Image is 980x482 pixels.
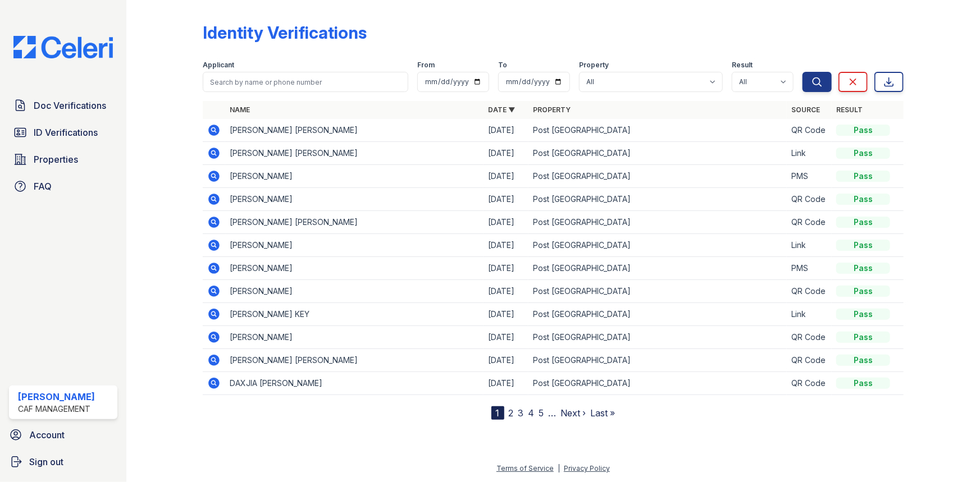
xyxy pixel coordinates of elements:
[203,22,367,43] div: Identity Verifications
[18,390,95,403] div: [PERSON_NAME]
[484,188,528,211] td: [DATE]
[539,407,544,419] a: 5
[225,280,484,303] td: [PERSON_NAME]
[787,234,832,257] td: Link
[509,407,514,419] a: 2
[9,94,117,117] a: Doc Verifications
[225,372,484,395] td: DAXJIA [PERSON_NAME]
[9,175,117,198] a: FAQ
[836,125,890,136] div: Pass
[836,240,890,251] div: Pass
[225,142,484,165] td: [PERSON_NAME] [PERSON_NAME]
[496,464,554,472] a: Terms of Service
[230,105,250,114] a: Name
[484,211,528,234] td: [DATE]
[732,61,753,70] label: Result
[225,165,484,188] td: [PERSON_NAME]
[787,326,832,349] td: QR Code
[484,234,528,257] td: [DATE]
[791,105,820,114] a: Source
[549,406,557,420] span: …
[836,309,890,320] div: Pass
[533,105,571,114] a: Property
[18,403,95,415] div: CAF Management
[528,234,787,257] td: Post [GEOGRAPHIC_DATA]
[34,180,52,193] span: FAQ
[787,257,832,280] td: PMS
[836,332,890,343] div: Pass
[836,194,890,205] div: Pass
[225,326,484,349] td: [PERSON_NAME]
[34,99,106,112] span: Doc Verifications
[488,105,515,114] a: Date ▼
[34,153,78,166] span: Properties
[528,142,787,165] td: Post [GEOGRAPHIC_DATA]
[528,280,787,303] td: Post [GEOGRAPHIC_DATA]
[484,257,528,280] td: [DATE]
[528,326,787,349] td: Post [GEOGRAPHIC_DATA]
[787,165,832,188] td: PMS
[484,142,528,165] td: [DATE]
[591,407,616,419] a: Last »
[787,349,832,372] td: QR Code
[203,72,408,92] input: Search by name or phone number
[9,121,117,144] a: ID Verifications
[203,61,234,70] label: Applicant
[528,211,787,234] td: Post [GEOGRAPHIC_DATA]
[787,142,832,165] td: Link
[528,407,535,419] a: 4
[484,326,528,349] td: [DATE]
[4,424,122,446] a: Account
[29,455,63,469] span: Sign out
[528,257,787,280] td: Post [GEOGRAPHIC_DATA]
[528,303,787,326] td: Post [GEOGRAPHIC_DATA]
[225,234,484,257] td: [PERSON_NAME]
[225,257,484,280] td: [PERSON_NAME]
[836,217,890,228] div: Pass
[787,188,832,211] td: QR Code
[579,61,609,70] label: Property
[787,303,832,326] td: Link
[498,61,507,70] label: To
[836,355,890,366] div: Pass
[561,407,586,419] a: Next ›
[836,378,890,389] div: Pass
[225,188,484,211] td: [PERSON_NAME]
[225,303,484,326] td: [PERSON_NAME] KEY
[528,372,787,395] td: Post [GEOGRAPHIC_DATA]
[34,126,98,139] span: ID Verifications
[225,119,484,142] td: [PERSON_NAME] [PERSON_NAME]
[564,464,610,472] a: Privacy Policy
[836,148,890,159] div: Pass
[528,165,787,188] td: Post [GEOGRAPHIC_DATA]
[417,61,435,70] label: From
[4,36,122,58] img: CE_Logo_Blue-a8612792a0a2168367f1c8372b55b34899dd931a85d93a1a3d3e32e68fde9ad4.png
[484,280,528,303] td: [DATE]
[225,349,484,372] td: [PERSON_NAME] [PERSON_NAME]
[787,119,832,142] td: QR Code
[836,171,890,182] div: Pass
[491,406,504,420] div: 1
[528,188,787,211] td: Post [GEOGRAPHIC_DATA]
[836,105,863,114] a: Result
[484,349,528,372] td: [DATE]
[484,372,528,395] td: [DATE]
[787,280,832,303] td: QR Code
[787,211,832,234] td: QR Code
[558,464,560,472] div: |
[9,148,117,171] a: Properties
[484,165,528,188] td: [DATE]
[528,119,787,142] td: Post [GEOGRAPHIC_DATA]
[518,407,524,419] a: 3
[528,349,787,372] td: Post [GEOGRAPHIC_DATA]
[484,119,528,142] td: [DATE]
[4,451,122,473] a: Sign out
[836,286,890,297] div: Pass
[836,263,890,274] div: Pass
[29,428,65,442] span: Account
[787,372,832,395] td: QR Code
[225,211,484,234] td: [PERSON_NAME] [PERSON_NAME]
[484,303,528,326] td: [DATE]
